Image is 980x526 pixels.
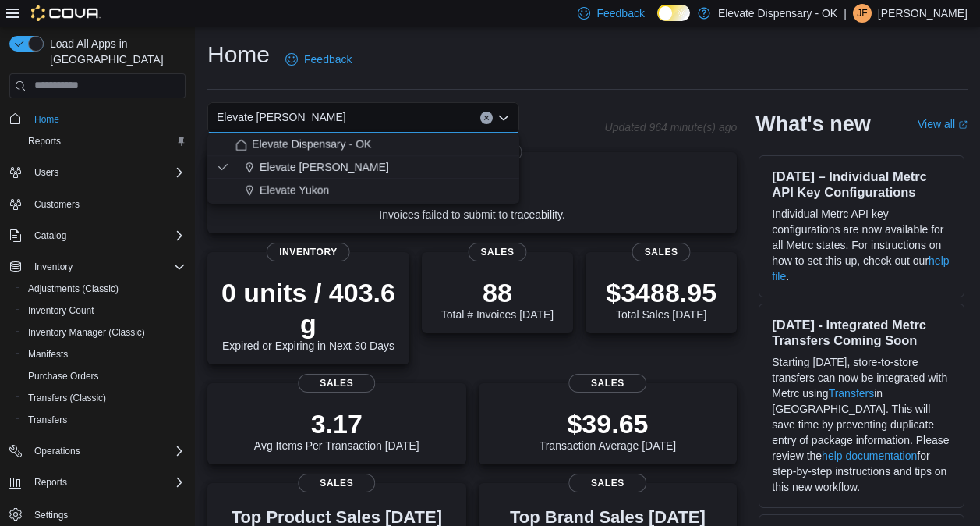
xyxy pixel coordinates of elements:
a: Inventory Count [22,301,101,320]
span: Purchase Orders [28,370,99,382]
div: Expired or Expiring in Next 30 Days [220,277,397,352]
span: Sales [469,243,527,261]
span: Reports [34,476,67,489]
a: help documentation [822,450,917,462]
span: Inventory [34,261,73,273]
button: Inventory Manager (Classic) [16,322,192,343]
button: Close list of options [497,112,510,124]
span: Manifests [28,348,68,361]
span: Reports [28,473,186,492]
span: Elevate Dispensary - OK [252,137,371,152]
button: Elevate Yukon [207,179,519,201]
button: Settings [3,503,192,525]
span: Elevate [PERSON_NAME] [217,108,346,126]
span: Inventory [267,243,350,261]
span: Adjustments (Classic) [28,283,119,295]
p: Starting [DATE], store-to-store transfers can now be integrated with Metrc using in [GEOGRAPHIC_D... [772,354,951,495]
button: Customers [3,193,192,215]
span: Users [28,163,186,182]
div: Avg Items Per Transaction [DATE] [254,408,419,452]
button: Adjustments (Classic) [16,278,192,300]
span: Home [34,113,59,126]
span: Operations [28,442,186,460]
p: Individual Metrc API key configurations are now available for all Metrc states. For instructions ... [772,206,951,284]
a: Home [28,110,65,129]
button: Operations [3,440,192,462]
a: View allExternal link [918,118,968,130]
button: Reports [3,471,192,493]
button: Purchase Orders [16,365,192,387]
span: Elevate [PERSON_NAME] [260,159,389,175]
h2: What's new [755,112,870,137]
button: Catalog [3,225,192,247]
span: Customers [28,194,186,214]
span: Adjustments (Classic) [22,279,186,298]
button: Home [3,108,192,130]
span: Feedback [596,5,644,21]
span: Reports [28,135,61,147]
h1: Home [207,39,270,70]
button: Operations [28,442,87,460]
span: Catalog [34,229,66,242]
span: Inventory Manager (Classic) [22,323,186,342]
div: Total # Invoices [DATE] [441,277,554,321]
a: Transfers [22,410,73,429]
span: Transfers [28,414,67,426]
span: Operations [34,445,80,457]
p: $3488.95 [606,277,716,308]
span: Inventory Count [28,304,94,317]
span: Sales [569,374,646,393]
span: Settings [34,509,68,521]
button: Manifests [16,343,192,365]
span: Users [34,166,58,179]
span: Sales [632,243,691,261]
button: Elevate Dispensary - OK [207,133,519,156]
p: 0 units / 403.6 g [220,277,397,339]
a: Adjustments (Classic) [22,279,125,298]
button: Clear input [480,112,493,124]
button: Users [28,163,65,182]
span: Manifests [22,345,186,364]
button: Inventory [28,258,79,276]
a: Inventory Manager (Classic) [22,323,151,342]
p: 88 [441,277,554,308]
button: Inventory [3,256,192,278]
button: Users [3,162,192,183]
button: Reports [16,130,192,152]
svg: External link [958,120,968,130]
button: Catalog [28,226,73,245]
span: Purchase Orders [22,367,186,386]
div: Total Sales [DATE] [606,277,716,321]
a: Transfers (Classic) [22,389,112,407]
span: Transfers (Classic) [28,392,106,404]
button: Transfers (Classic) [16,387,192,409]
a: help file [772,254,949,283]
a: Transfers [829,387,875,400]
a: Feedback [279,44,358,75]
span: Settings [28,504,186,524]
button: Transfers [16,409,192,431]
span: Inventory Count [22,301,186,320]
span: Reports [22,132,186,151]
p: 3.17 [254,408,419,439]
span: Transfers (Classic) [22,389,186,407]
span: Load All Apps in [GEOGRAPHIC_DATA] [44,36,186,67]
span: Elevate Yukon [260,182,329,197]
p: $39.65 [540,408,677,439]
span: Feedback [304,52,352,67]
span: Customers [34,198,80,211]
div: Transaction Average [DATE] [540,408,677,452]
span: Catalog [28,226,186,245]
a: Manifests [22,345,74,364]
span: JF [857,4,867,23]
img: Cova [31,5,101,21]
button: Elevate [PERSON_NAME] [207,156,519,179]
span: Sales [298,374,375,393]
h3: [DATE] - Integrated Metrc Transfers Coming Soon [772,317,951,348]
button: Inventory Count [16,300,192,322]
p: Elevate Dispensary - OK [718,4,837,23]
p: [PERSON_NAME] [878,4,968,23]
input: Dark Mode [657,5,690,21]
div: Choose from the following options [207,133,519,201]
a: Purchase Orders [22,367,105,386]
